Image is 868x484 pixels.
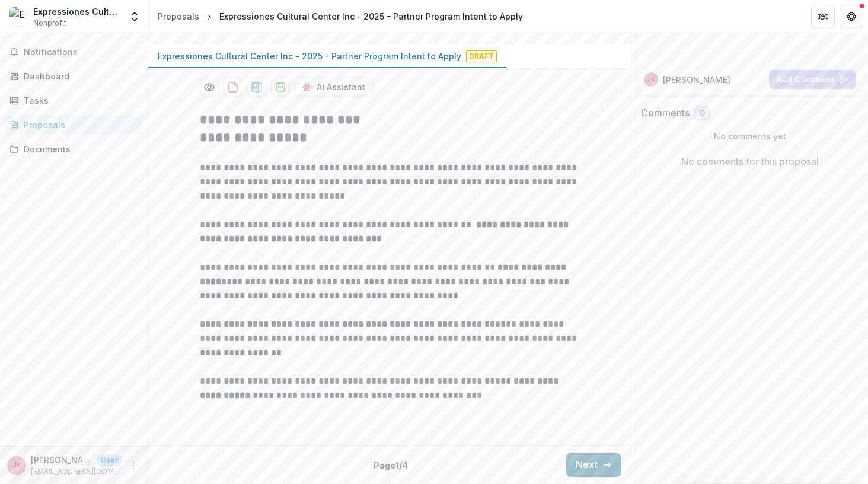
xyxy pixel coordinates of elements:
button: Add Comment [769,70,856,89]
img: Expressiones Cultural Center Inc [9,7,28,26]
div: Tasks [24,94,133,107]
div: Expressiones Cultural Center Inc - 2025 - Partner Program Intent to Apply [219,10,523,23]
div: Dashboard [24,70,133,82]
a: Tasks [5,91,143,110]
span: Notifications [24,47,138,58]
button: Notifications [5,43,143,62]
button: Get Help [840,5,863,28]
div: Proposals [158,10,199,23]
a: Proposals [153,8,204,25]
p: User [97,455,122,466]
button: download-proposal [247,78,266,97]
p: [PERSON_NAME] <[EMAIL_ADDRESS][DOMAIN_NAME]> [31,454,92,466]
a: Proposals [5,115,143,135]
div: Jose Garaycochea <director@expressiones.org> [12,461,21,469]
div: Jose Garaycochea <director@expressiones.org> [647,77,655,82]
button: More [126,458,141,473]
button: Partners [811,5,835,28]
p: Page 1 / 4 [374,459,408,472]
button: Next [566,453,621,477]
button: Open entity switcher [126,5,143,28]
p: [PERSON_NAME] [663,74,730,86]
p: No comments for this proposal [681,154,819,168]
span: 0 [700,109,705,119]
h2: Comments [641,107,690,119]
button: AI Assistant [295,78,373,97]
div: Expressiones Cultural Center Inc [33,5,122,18]
a: Dashboard [5,66,143,86]
div: Proposals [24,119,133,131]
button: Preview ec9698df-f602-40cf-83fc-065558fea792-0.pdf [200,78,219,97]
a: Documents [5,139,143,159]
nav: breadcrumb [153,8,528,25]
p: Expressiones Cultural Center Inc - 2025 - Partner Program Intent to Apply [158,50,461,62]
button: download-proposal [224,78,242,97]
div: Documents [24,143,133,155]
p: No comments yet [641,130,859,142]
button: download-proposal [271,78,290,97]
p: [EMAIL_ADDRESS][DOMAIN_NAME] [31,466,122,477]
span: Draft [466,50,497,62]
span: Nonprofit [33,18,66,28]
